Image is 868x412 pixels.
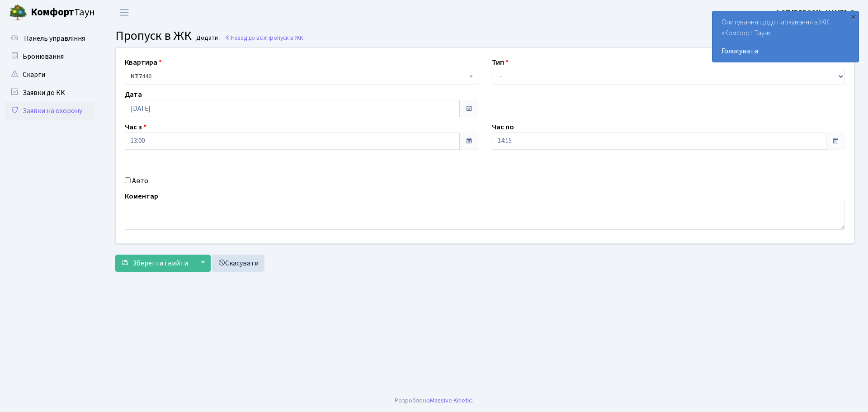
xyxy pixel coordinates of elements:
a: Назад до всіхПропуск в ЖК [225,33,303,42]
a: Бронювання [5,47,95,66]
img: logo.png [9,4,27,22]
label: Тип [492,57,509,68]
a: ФОП [PERSON_NAME]. О. [775,7,857,18]
a: Панель управління [5,29,95,47]
a: Скасувати [212,255,264,272]
a: Заявки до КК [5,84,95,102]
b: ФОП [PERSON_NAME]. О. [775,8,857,18]
label: Квартира [125,57,162,68]
div: Розроблено . [395,396,473,406]
a: Скарги [5,66,95,84]
a: Голосувати [722,46,849,57]
button: Переключити навігацію [113,5,136,20]
a: Massive Kinetic [430,396,472,405]
div: Опитування щодо паркування в ЖК «Комфорт Таун» [712,11,859,62]
div: × [849,12,858,21]
button: Зберегти і вийти [115,255,194,272]
label: Дата [125,89,142,100]
small: Додати . [194,34,221,42]
b: Комфорт [31,5,74,19]
label: Коментар [125,191,158,202]
a: Заявки на охорону [5,102,95,120]
span: Зберегти і вийти [132,258,188,268]
span: Панель управління [24,33,85,43]
span: Пропуск в ЖК [115,27,192,45]
span: <b>КТ7</b>&nbsp;&nbsp;&nbsp;446 [131,72,467,81]
span: <b>КТ7</b>&nbsp;&nbsp;&nbsp;446 [125,68,478,85]
span: Пропуск в ЖК [266,33,303,42]
label: Час з [125,122,146,133]
b: КТ7 [131,72,142,81]
span: Таун [31,5,95,20]
label: Час по [492,122,514,133]
label: Авто [132,175,148,186]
